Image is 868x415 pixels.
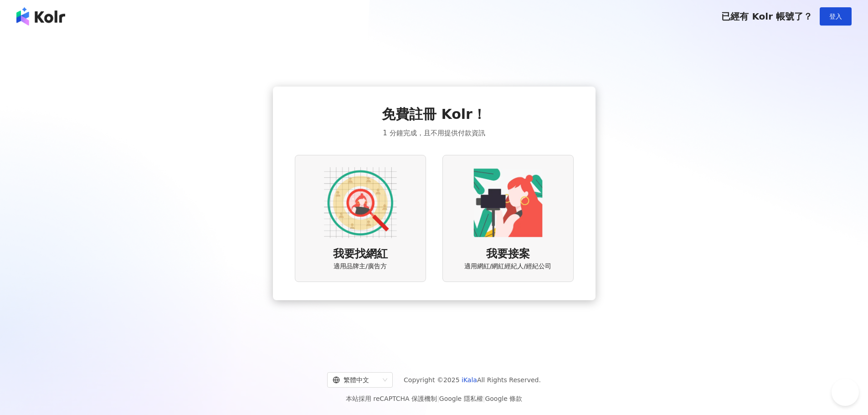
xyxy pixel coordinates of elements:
span: 適用網紅/網紅經紀人/經紀公司 [464,262,551,271]
img: KOL identity option [472,166,544,239]
button: 登入 [820,7,852,26]
div: 繁體中文 [333,373,379,387]
span: Copyright © 2025 All Rights Reserved. [404,374,541,385]
a: iKala [462,376,477,384]
span: 我要接案 [486,246,530,262]
span: 已經有 Kolr 帳號了？ [721,11,812,22]
span: 適用品牌主/廣告方 [334,262,387,271]
span: 本站採用 reCAPTCHA 保護機制 [346,393,522,404]
span: 免費註冊 Kolr！ [382,105,486,124]
a: Google 條款 [485,395,522,402]
span: 1 分鐘完成，且不用提供付款資訊 [383,128,485,138]
a: Google 隱私權 [439,395,483,402]
img: logo [16,7,65,26]
span: 我要找網紅 [333,246,388,262]
span: | [437,395,439,402]
img: AD identity option [324,166,397,239]
span: | [483,395,485,402]
iframe: Help Scout Beacon - Open [832,379,859,406]
span: 登入 [829,13,842,20]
